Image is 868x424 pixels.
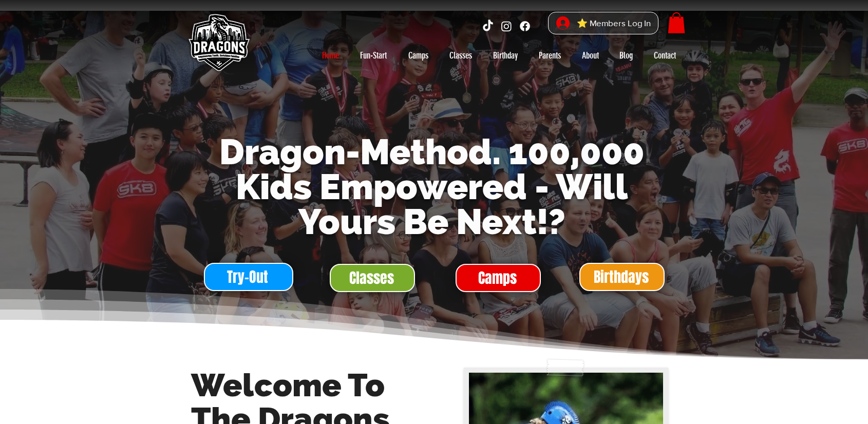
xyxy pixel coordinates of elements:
p: About [577,47,604,64]
a: Camps [398,47,439,64]
span: Classes [349,268,394,288]
p: Parents [534,47,566,64]
a: Blog [609,47,643,64]
a: Classes [330,264,415,292]
p: Birthday [488,47,523,64]
nav: Site [311,47,686,64]
a: Birthdays [579,263,665,291]
p: Fun-Start [355,47,392,64]
span: Birthdays [594,267,649,287]
img: Skate Dragons logo with the slogan 'Empowering Youth, Enriching Families' in Singapore. [182,8,254,80]
p: Contact [649,47,681,64]
a: Parents [528,47,571,64]
a: Contact [643,47,686,64]
a: Home [311,47,349,64]
button: ⭐ Members Log In [549,12,658,34]
ul: Social Bar [481,20,532,33]
a: Fun-Start [349,47,398,64]
span: Try-Out [227,267,268,287]
a: Try-Out [204,263,293,291]
p: Classes [444,47,477,64]
span: ⭐ Members Log In [573,15,654,31]
p: Home [317,47,344,64]
p: Blog [614,47,638,64]
p: Camps [403,47,433,64]
a: Classes [439,47,483,64]
span: Dragon-Method. 100,000 Kids Empowered - Will Yours Be Next!? [219,131,645,242]
a: Camps [456,264,541,292]
a: Birthday [483,47,528,64]
span: Camps [478,268,517,288]
a: About [571,47,609,64]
